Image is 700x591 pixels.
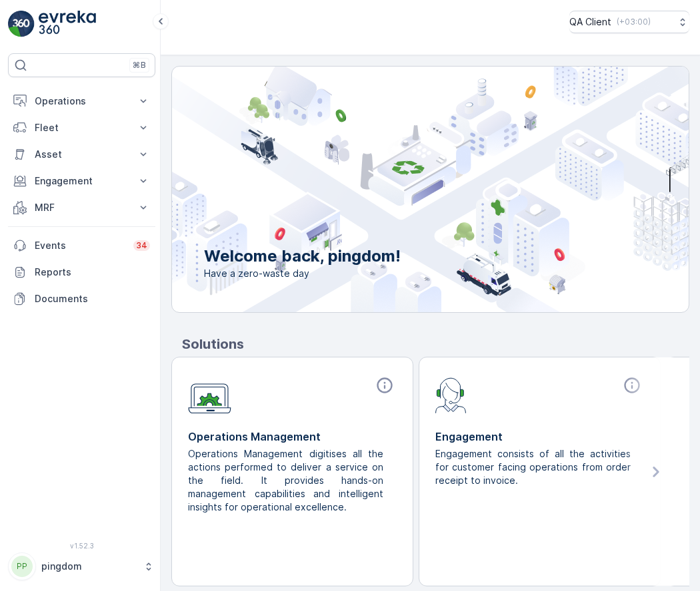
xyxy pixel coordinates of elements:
img: logo [8,11,35,37]
a: Reports [8,259,155,286]
button: MRF [8,194,155,221]
a: Documents [8,286,155,312]
p: pingdom [41,560,137,573]
button: PPpingdom [8,552,155,580]
button: Asset [8,141,155,168]
button: Operations [8,88,155,114]
img: logo_light-DOdMpM7g.png [39,11,96,37]
p: Asset [35,148,129,161]
div: PP [11,556,33,577]
a: Events34 [8,232,155,259]
p: Welcome back, pingdom! [204,246,401,267]
span: Have a zero-waste day [204,267,401,280]
p: Solutions [182,334,689,354]
p: Events [35,239,125,252]
p: QA Client [569,15,611,29]
span: v 1.52.3 [8,542,155,550]
p: 34 [136,240,147,251]
p: Operations [35,95,129,108]
p: Documents [35,292,150,305]
p: Fleet [35,121,129,134]
p: Engagement consists of all the activities for customer facing operations from order receipt to in... [435,447,633,487]
img: module-icon [188,376,231,414]
p: Engagement [435,429,644,445]
p: Reports [35,266,150,279]
button: Engagement [8,168,155,194]
p: MRF [35,201,129,214]
p: Engagement [35,174,129,188]
button: QA Client(+03:00) [569,11,689,33]
p: Operations Management [188,429,397,445]
img: city illustration [112,67,689,312]
img: module-icon [435,376,467,413]
button: Fleet [8,114,155,141]
p: Operations Management digitises all the actions performed to deliver a service on the field. It p... [188,447,386,514]
p: ⌘B [133,60,146,71]
p: ( +03:00 ) [617,17,651,27]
